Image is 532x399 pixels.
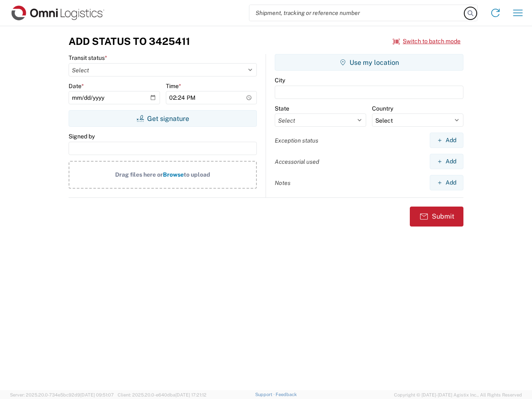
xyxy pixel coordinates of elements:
[372,105,393,112] label: Country
[275,54,463,71] button: Use my location
[430,175,463,190] button: Add
[118,392,207,397] span: Client: 2025.20.0-e640dba
[184,171,210,178] span: to upload
[255,392,276,397] a: Support
[275,158,319,165] label: Accessorial used
[275,179,291,187] label: Notes
[166,82,181,90] label: Time
[175,392,207,397] span: [DATE] 17:21:12
[69,35,190,47] h3: Add Status to 3425411
[430,154,463,169] button: Add
[394,391,522,399] span: Copyright © [DATE]-[DATE] Agistix Inc., All Rights Reserved
[393,34,461,48] button: Switch to batch mode
[80,392,114,397] span: [DATE] 09:51:07
[69,54,107,62] label: Transit status
[410,207,463,227] button: Submit
[69,82,84,90] label: Date
[249,5,465,21] input: Shipment, tracking or reference number
[10,392,114,397] span: Server: 2025.20.0-734e5bc92d9
[69,133,95,140] label: Signed by
[163,171,184,178] span: Browse
[69,110,257,127] button: Get signature
[115,171,163,178] span: Drag files here or
[430,133,463,148] button: Add
[275,76,285,84] label: City
[276,392,297,397] a: Feedback
[275,105,289,112] label: State
[275,137,318,144] label: Exception status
